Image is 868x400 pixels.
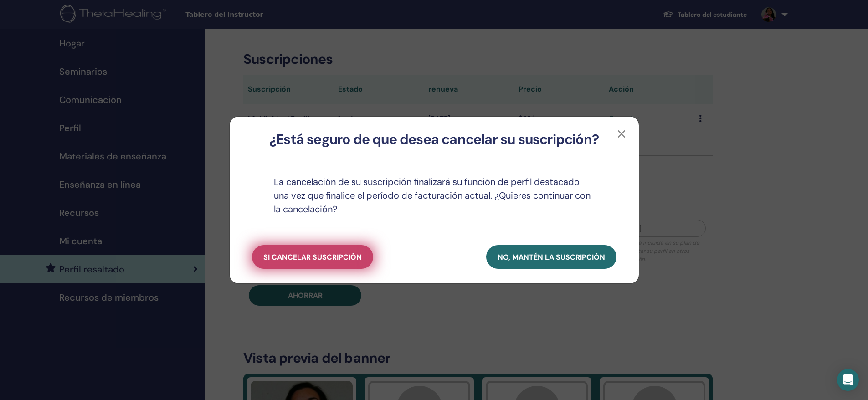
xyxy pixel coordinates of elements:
button: no, mantén la suscripción [486,245,616,269]
span: no, mantén la suscripción [498,252,605,262]
h3: ¿Está seguro de que desea cancelar su suscripción? [244,131,624,148]
span: si cancelar suscripción [263,252,362,262]
p: La cancelación de su suscripción finalizará su función de perfil destacado una vez que finalice e... [252,175,616,216]
div: Open Intercom Messenger [837,369,859,391]
button: si cancelar suscripción [252,245,373,269]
